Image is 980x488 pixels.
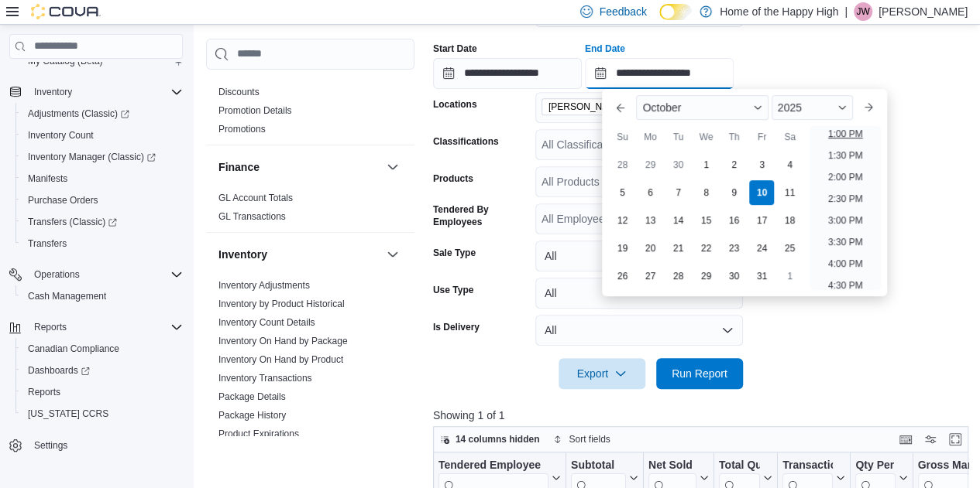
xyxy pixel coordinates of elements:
[456,433,540,445] span: 14 columns hidden
[778,101,802,114] span: 2025
[22,104,183,123] span: Adjustments (Classic)
[22,191,105,210] a: Purchase Orders
[547,430,616,449] button: Sort fields
[22,404,115,423] a: [US_STATE] CCRS
[15,189,189,211] button: Purchase Orders
[28,83,78,101] button: Inventory
[22,191,183,210] span: Purchase Orders
[777,152,802,177] div: day-4
[22,148,183,166] span: Inventory Manager (Classic)
[665,264,690,288] div: day-28
[22,169,183,188] span: Manifests
[3,81,189,103] button: Inventory
[22,52,183,70] span: My Catalog (Beta)
[15,403,189,425] button: [US_STATE] CCRS
[535,241,743,271] button: All
[946,430,965,449] button: Enter fullscreen
[218,391,286,402] a: Package Details
[22,213,123,231] a: Transfers (Classic)
[638,125,662,149] div: Mo
[218,317,315,328] a: Inventory Count Details
[433,203,529,228] label: Tendered By Employees
[15,211,189,233] a: Transfers (Classic)
[218,123,266,135] span: Promotions
[28,83,183,101] span: Inventory
[434,430,546,449] button: 14 columns hidden
[22,213,183,231] span: Transfers (Classic)
[31,4,101,19] img: Cova
[22,287,112,305] a: Cash Management
[608,151,803,290] div: October, 2025
[218,428,299,439] a: Product Expirations
[218,86,260,98] span: Discounts
[659,20,660,21] span: Dark Mode
[22,148,162,166] a: Inventory Manager (Classic)
[638,208,662,233] div: day-13
[665,236,690,261] div: day-21
[218,280,310,291] a: Inventory Adjustments
[636,95,768,120] div: Button. Open the month selector. October is currently selected.
[810,126,880,290] ul: Time
[822,146,869,165] li: 1:30 PM
[15,233,189,254] button: Transfers
[822,233,869,251] li: 3:30 PM
[782,458,833,473] div: Transaction Average
[15,125,189,146] button: Inventory Count
[218,211,286,222] a: GL Transactions
[28,129,94,142] span: Inventory Count
[28,265,183,284] span: Operations
[433,135,499,148] label: Classifications
[433,58,582,89] input: Press the down key to open a popover containing a calendar.
[665,152,690,177] div: day-30
[749,208,774,233] div: day-17
[28,216,117,228] span: Transfers (Classic)
[568,358,636,389] span: Export
[218,428,299,440] span: Product Expirations
[656,358,743,389] button: Run Report
[218,316,315,329] span: Inventory Count Details
[15,146,189,168] a: Inventory Manager (Classic)
[693,125,718,149] div: We
[638,152,662,177] div: day-29
[822,125,869,143] li: 1:00 PM
[28,408,108,420] span: [US_STATE] CCRS
[721,236,746,261] div: day-23
[28,55,103,67] span: My Catalog (Beta)
[218,336,348,346] a: Inventory On Hand by Package
[854,2,872,21] div: Jacob Williams
[218,193,293,203] a: GL Account Totals
[22,287,183,305] span: Cash Management
[777,208,802,233] div: day-18
[22,169,74,188] a: Manifests
[22,104,136,123] a: Adjustments (Classic)
[28,237,67,250] span: Transfers
[28,107,129,120] span: Adjustments (Classic)
[3,434,189,456] button: Settings
[856,95,881,120] button: Next month
[15,168,189,189] button: Manifests
[218,105,292,116] a: Promotion Details
[638,236,662,261] div: day-20
[693,180,718,205] div: day-8
[921,430,940,449] button: Display options
[665,180,690,205] div: day-7
[535,315,743,346] button: All
[856,2,869,21] span: JW
[22,361,96,380] a: Dashboards
[218,104,292,117] span: Promotion Details
[721,152,746,177] div: day-2
[218,373,312,384] a: Inventory Transactions
[571,458,626,473] div: Subtotal
[15,338,189,360] button: Canadian Compliance
[28,172,67,185] span: Manifests
[433,284,473,296] label: Use Type
[218,247,380,262] button: Inventory
[896,430,915,449] button: Keyboard shortcuts
[22,126,100,145] a: Inventory Count
[749,236,774,261] div: day-24
[822,276,869,295] li: 4:30 PM
[585,58,734,89] input: Press the down key to enter a popover containing a calendar. Press the escape key to close the po...
[438,458,548,473] div: Tendered Employee
[665,125,690,149] div: Tu
[433,408,974,423] p: Showing 1 of 1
